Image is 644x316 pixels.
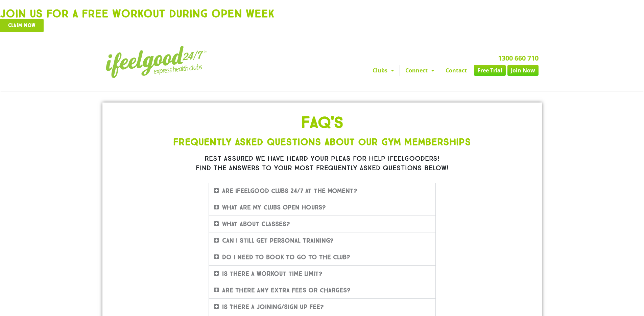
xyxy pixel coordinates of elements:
a: Contact [440,65,472,76]
span: Claim now [8,23,35,28]
div: What are my clubs Open Hours? [209,199,435,216]
a: Join Now [507,65,539,76]
a: Are there any extra fees or charges? [222,287,351,294]
h1: FAQ'S [133,114,511,131]
a: What are my clubs Open Hours? [222,204,326,211]
div: Is there a workout time limit? [209,266,435,282]
a: Is there a workout time limit? [222,270,323,277]
a: Are ifeelgood clubs 24/7 at the moment? [222,187,357,195]
a: Is There A Joining/Sign Up Fee? [222,303,324,311]
div: Are ifeelgood clubs 24/7 at the moment? [209,183,435,199]
h1: Rest assured we have heard your pleas for help ifeelgooders! Find the answers to your most freque... [133,154,511,173]
div: Can I still get Personal Training? [209,232,435,249]
a: Do I need to book to go to the club? [222,253,350,261]
a: Free Trial [474,65,506,76]
div: What about Classes? [209,216,435,232]
div: Do I need to book to go to the club? [209,249,435,265]
a: Clubs [367,65,400,76]
h1: Frequently Asked Questions About Our Gym Memberships [133,137,511,147]
nav: Menu [260,65,539,76]
a: Can I still get Personal Training? [222,237,334,244]
div: Is There A Joining/Sign Up Fee? [209,299,435,315]
a: What about Classes? [222,220,290,228]
a: 1300 660 710 [498,53,539,63]
div: Are there any extra fees or charges? [209,282,435,298]
a: Connect [400,65,440,76]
